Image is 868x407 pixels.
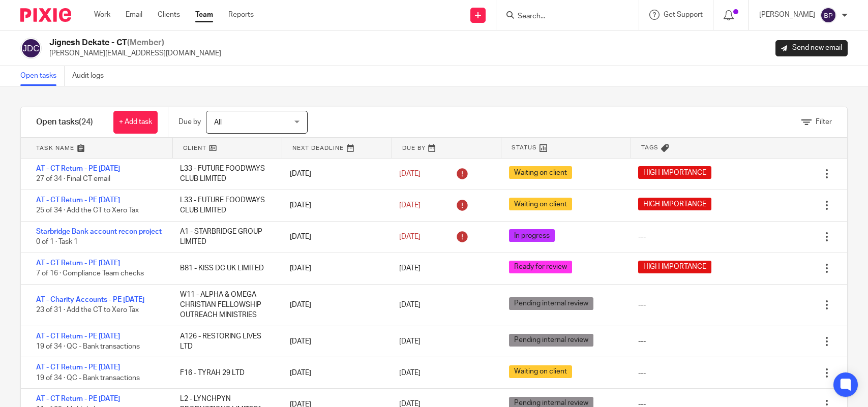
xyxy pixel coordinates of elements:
[36,270,144,277] span: 7 of 16 · Compliance Team checks
[170,363,279,383] div: F16 - TYRAH 29 LTD
[94,10,110,20] a: Work
[36,228,162,235] a: Starbridge Bank account recon project
[36,165,120,172] a: AT - CT Return - PE [DATE]
[638,368,646,378] div: ---
[36,364,120,371] a: AT - CT Return - PE [DATE]
[280,164,389,184] div: [DATE]
[820,7,836,23] img: svg%3E
[36,374,140,382] span: 19 of 34 · QC - Bank transactions
[170,159,279,190] div: L33 - FUTURE FOODWAYS CLUB LIMITED
[170,258,279,278] div: B81 - KISS DC UK LIMITED
[36,296,144,303] a: AT - Charity Accounts - PE [DATE]
[509,334,593,347] span: Pending internal review
[517,12,608,21] input: Search
[638,261,711,273] span: HIGH IMPORTANCE
[36,306,139,314] span: 23 of 31 · Add the CT to Xero Tax
[195,10,213,20] a: Team
[280,195,389,215] div: [DATE]
[113,111,158,134] a: + Add task
[816,118,832,126] span: Filter
[170,326,279,357] div: A126 - RESTORING LIVES LTD
[280,295,389,315] div: [DATE]
[509,261,572,273] span: Ready for review
[36,395,120,402] a: AT - CT Return - PE [DATE]
[280,227,389,247] div: [DATE]
[759,10,815,20] p: [PERSON_NAME]
[126,10,142,20] a: Email
[638,198,711,210] span: HIGH IMPORTANCE
[36,197,120,204] a: AT - CT Return - PE [DATE]
[509,365,572,378] span: Waiting on client
[36,176,110,183] span: 27 of 34 · Final CT email
[20,66,65,86] a: Open tasks
[512,143,537,152] span: Status
[36,343,140,350] span: 19 of 34 · QC - Bank transactions
[509,166,572,179] span: Waiting on client
[399,202,421,209] span: [DATE]
[20,38,42,59] img: svg%3E
[280,331,389,352] div: [DATE]
[79,118,93,126] span: (24)
[638,232,646,242] div: ---
[509,229,555,242] span: In progress
[36,238,78,245] span: 0 of 1 · Task 1
[36,207,139,214] span: 25 of 34 · Add the CT to Xero Tax
[509,198,572,210] span: Waiting on client
[36,333,120,340] a: AT - CT Return - PE [DATE]
[509,297,593,310] span: Pending internal review
[158,10,180,20] a: Clients
[399,265,421,272] span: [DATE]
[399,338,421,345] span: [DATE]
[399,369,421,377] span: [DATE]
[638,166,711,179] span: HIGH IMPORTANCE
[72,66,111,86] a: Audit logs
[214,119,222,126] span: All
[399,233,421,240] span: [DATE]
[170,190,279,221] div: L33 - FUTURE FOODWAYS CLUB LIMITED
[170,222,279,253] div: A1 - STARBRIDGE GROUP LIMITED
[36,117,93,128] h1: Open tasks
[127,39,164,47] span: (Member)
[49,48,221,58] p: [PERSON_NAME][EMAIL_ADDRESS][DOMAIN_NAME]
[36,260,120,267] a: AT - CT Return - PE [DATE]
[638,300,646,310] div: ---
[228,10,254,20] a: Reports
[641,143,659,152] span: Tags
[664,11,703,18] span: Get Support
[178,117,201,127] p: Due by
[638,336,646,347] div: ---
[280,258,389,278] div: [DATE]
[399,301,421,308] span: [DATE]
[170,285,279,326] div: W11 - ALPHA & OMEGA CHRISTIAN FELLOWSHIP OUTREACH MINISTRIES
[280,363,389,383] div: [DATE]
[20,8,71,22] img: Pixie
[775,40,848,56] a: Send new email
[49,38,221,48] h2: Jignesh Dekate - CT
[399,170,421,177] span: [DATE]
